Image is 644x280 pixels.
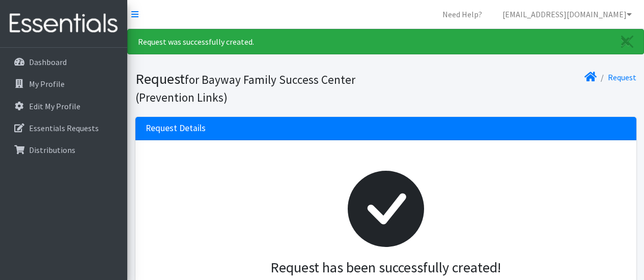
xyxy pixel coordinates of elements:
[29,145,75,155] p: Distributions
[135,72,355,105] small: for Bayway Family Success Center (Prevention Links)
[146,123,206,134] h3: Request Details
[4,96,123,116] a: Edit My Profile
[29,101,80,111] p: Edit My Profile
[29,79,65,89] p: My Profile
[4,118,123,138] a: Essentials Requests
[29,57,67,67] p: Dashboard
[127,29,644,54] div: Request was successfully created.
[611,29,643,54] a: Close
[494,4,640,24] a: [EMAIL_ADDRESS][DOMAIN_NAME]
[135,70,382,105] h1: Request
[4,7,123,41] img: HumanEssentials
[434,4,490,24] a: Need Help?
[608,72,636,82] a: Request
[154,259,618,276] h3: Request has been successfully created!
[29,123,99,133] p: Essentials Requests
[4,140,123,160] a: Distributions
[4,52,123,72] a: Dashboard
[4,74,123,94] a: My Profile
